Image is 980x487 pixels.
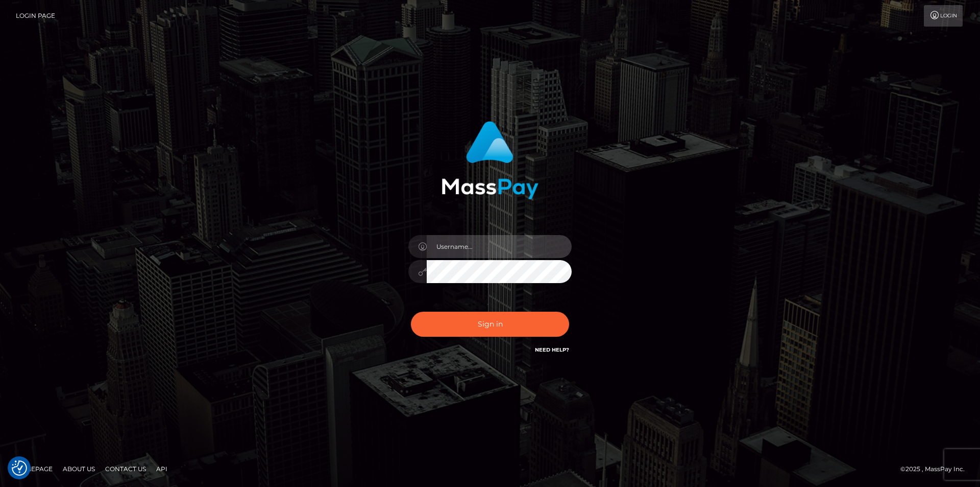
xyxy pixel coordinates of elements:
[900,463,972,475] div: © 2025 , MassPay Inc.
[12,460,27,476] button: Consent Preferences
[924,5,963,27] a: Login
[101,461,150,477] a: Contact Us
[411,312,569,337] button: Sign in
[427,235,572,258] input: Username...
[442,121,538,199] img: MassPay Login
[535,346,569,353] a: Need Help?
[152,461,171,477] a: API
[16,5,55,27] a: Login Page
[59,461,99,477] a: About Us
[12,460,27,476] img: Revisit consent button
[11,461,57,477] a: Homepage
